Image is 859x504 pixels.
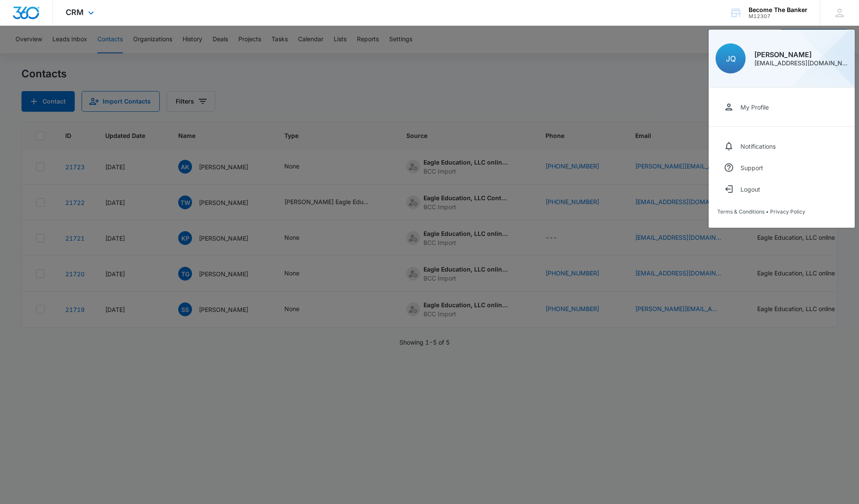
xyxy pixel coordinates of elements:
[717,178,846,200] button: Logout
[749,6,807,13] div: account name
[740,143,776,150] div: Notifications
[754,60,848,66] div: [EMAIL_ADDRESS][DOMAIN_NAME]
[717,96,846,118] a: My Profile
[726,54,736,63] span: JQ
[717,157,846,178] a: Support
[717,135,846,157] a: Notifications
[717,208,765,215] a: Terms & Conditions
[66,8,84,17] span: CRM
[770,208,805,215] a: Privacy Policy
[717,208,846,215] div: •
[754,51,848,58] div: [PERSON_NAME]
[740,164,763,171] div: Support
[740,186,760,193] div: Logout
[740,104,769,111] div: My Profile
[749,13,807,19] div: account id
